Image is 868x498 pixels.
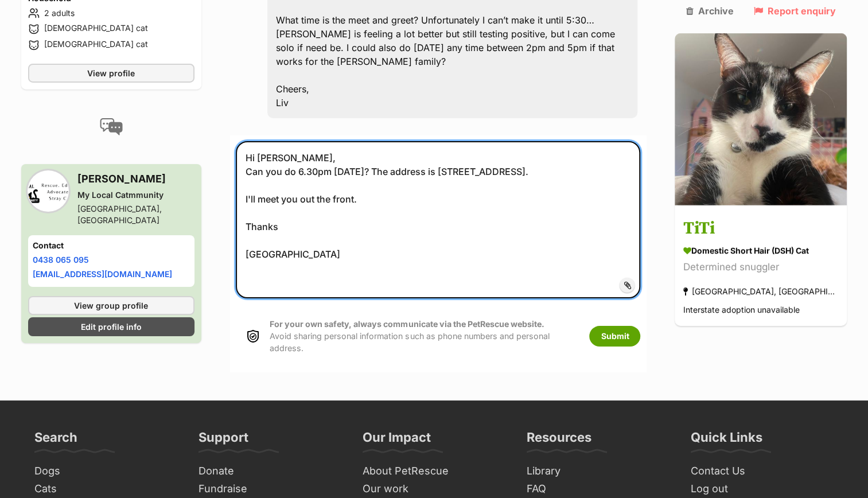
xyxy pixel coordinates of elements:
h3: Our Impact [363,429,431,452]
a: FAQ [522,480,675,498]
h3: Quick Links [691,429,762,452]
h3: Resources [527,429,591,452]
div: My Local Catmmunity [77,189,194,201]
h3: [PERSON_NAME] [77,171,194,187]
a: Library [522,462,675,480]
div: Determined snuggler [683,260,838,275]
div: [GEOGRAPHIC_DATA], [GEOGRAPHIC_DATA] [77,203,194,226]
a: Dogs [30,462,182,480]
div: Domestic Short Hair (DSH) Cat [683,245,838,257]
a: Contact Us [686,462,839,480]
p: Avoid sharing personal information such as phone numbers and personal address. [270,318,578,355]
li: [DEMOGRAPHIC_DATA] cat [28,38,194,52]
li: 2 adults [28,6,194,20]
h3: TiTi [683,216,838,242]
a: Archive [686,6,734,16]
a: Fundraise [194,480,347,498]
h3: Search [34,429,77,452]
button: Submit [589,326,640,347]
a: TiTi Domestic Short Hair (DSH) Cat Determined snuggler [GEOGRAPHIC_DATA], [GEOGRAPHIC_DATA] Inter... [675,208,847,326]
a: Report enquiry [754,6,836,16]
h4: Contact [33,240,190,251]
h3: Support [198,429,248,452]
a: Donate [194,462,347,480]
img: conversation-icon-4a6f8262b818ee0b60e3300018af0b2d0b884aa5de6e9bcb8d3d4eeb1a70a7c4.svg [100,118,123,135]
a: 0438 065 095 [33,255,89,264]
a: [EMAIL_ADDRESS][DOMAIN_NAME] [33,269,172,279]
img: My Local Catmmunity profile pic [28,171,68,211]
div: [GEOGRAPHIC_DATA], [GEOGRAPHIC_DATA] [683,284,838,299]
li: [DEMOGRAPHIC_DATA] cat [28,22,194,36]
span: Edit profile info [81,321,142,333]
span: Interstate adoption unavailable [683,305,800,315]
a: Log out [686,480,839,498]
a: About PetRescue [358,462,511,480]
a: Edit profile info [28,317,194,336]
a: Our work [358,480,511,498]
strong: For your own safety, always communicate via the PetRescue website. [270,319,544,329]
a: View profile [28,64,194,83]
a: View group profile [28,296,194,315]
img: TiTi [675,33,847,205]
span: View profile [87,67,135,79]
a: Cats [30,480,182,498]
span: View group profile [74,299,148,312]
